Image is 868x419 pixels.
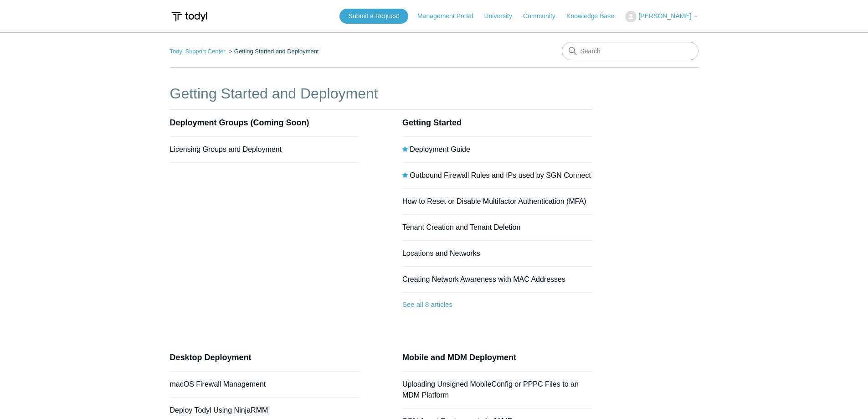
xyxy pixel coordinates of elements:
a: University [484,11,521,21]
a: Uploading Unsigned MobileConfig or PPPC Files to an MDM Platform [402,380,579,399]
a: Desktop Deployment [170,353,252,362]
li: Todyl Support Center [170,48,227,55]
a: Creating Network Awareness with MAC Addresses [402,275,565,283]
a: Deploy Todyl Using NinjaRMM [170,406,268,414]
a: Management Portal [417,11,482,21]
a: How to Reset or Disable Multifactor Authentication (MFA) [402,197,586,205]
a: Deployment Guide [410,145,470,153]
button: [PERSON_NAME] [625,11,698,22]
a: Knowledge Base [566,11,623,21]
a: See all 8 articles [402,293,593,317]
svg: Promoted article [402,146,408,152]
svg: Promoted article [402,172,408,178]
a: Getting Started [402,118,462,127]
a: Deployment Groups (Coming Soon) [170,118,309,127]
a: Tenant Creation and Tenant Deletion [402,223,520,231]
a: macOS Firewall Management [170,380,266,388]
input: Search [562,42,699,60]
span: [PERSON_NAME] [638,12,691,20]
img: Todyl Support Center Help Center home page [170,8,209,25]
h1: Getting Started and Deployment [170,83,593,104]
a: Mobile and MDM Deployment [402,353,516,362]
a: Community [523,11,565,21]
a: Outbound Firewall Rules and IPs used by SGN Connect [410,171,591,179]
a: Todyl Support Center [170,48,226,55]
a: Submit a Request [339,9,408,24]
li: Getting Started and Deployment [227,48,318,55]
a: Locations and Networks [402,249,480,257]
a: Licensing Groups and Deployment [170,145,282,153]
